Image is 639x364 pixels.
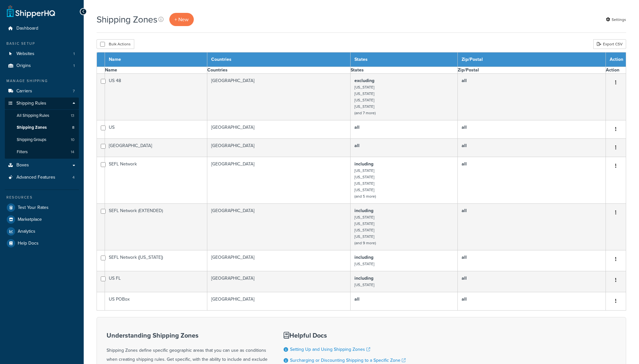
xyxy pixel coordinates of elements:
[18,241,39,246] span: Help Docs
[207,157,351,204] td: [GEOGRAPHIC_DATA]
[5,98,79,109] a: Shipping Rules
[354,254,373,261] b: including
[354,168,374,173] small: [US_STATE]
[354,84,374,90] small: [US_STATE]
[462,124,467,131] b: all
[105,139,207,157] td: [GEOGRAPHIC_DATA]
[5,214,79,225] a: Marketplace
[105,157,207,204] td: SEFL Network
[107,332,268,339] h3: Understanding Shipping Zones
[207,271,351,292] td: [GEOGRAPHIC_DATA]
[71,149,74,155] span: 14
[354,275,373,282] b: including
[354,142,360,149] b: all
[105,74,207,120] td: US 48
[18,229,35,234] span: Analytics
[462,296,467,303] b: all
[5,134,79,146] a: Shipping Groups 10
[458,52,606,67] th: Zip/Postal
[73,89,75,94] span: 7
[462,77,467,84] b: all
[16,101,46,106] span: Shipping Rules
[17,137,46,143] span: Shipping Groups
[97,13,157,26] h1: Shipping Zones
[71,113,74,118] span: 13
[354,97,374,103] small: [US_STATE]
[5,60,79,72] a: Origins 1
[354,227,374,233] small: [US_STATE]
[593,39,626,49] a: Export CSV
[354,282,374,288] small: [US_STATE]
[354,110,376,116] small: (and 7 more)
[17,125,47,130] span: Shipping Zones
[207,120,351,139] td: [GEOGRAPHIC_DATA]
[7,5,55,18] a: ShipperHQ Home
[5,202,79,213] a: Test Your Rates
[354,193,376,199] small: (and 5 more)
[16,163,29,168] span: Boxes
[5,146,79,158] li: Filters
[18,205,49,210] span: Test Your Rates
[17,149,28,155] span: Filters
[97,39,134,49] button: Bulk Actions
[354,207,373,214] b: including
[5,98,79,159] li: Shipping Rules
[17,113,49,118] span: All Shipping Rules
[5,238,79,249] a: Help Docs
[18,217,42,222] span: Marketplace
[73,63,75,69] span: 1
[5,110,79,122] li: All Shipping Rules
[5,172,79,183] a: Advanced Features 4
[5,122,79,134] a: Shipping Zones 8
[5,23,79,34] a: Dashboard
[290,346,370,353] a: Setting Up and Using Shipping Zones
[354,161,373,167] b: including
[5,85,79,97] li: Carriers
[105,250,207,271] td: SEFL Network ([US_STATE])
[169,13,194,26] a: + New
[462,254,467,261] b: all
[354,104,374,109] small: [US_STATE]
[462,207,467,214] b: all
[5,122,79,134] li: Shipping Zones
[354,181,374,186] small: [US_STATE]
[207,67,351,74] th: Countries
[350,52,457,67] th: States
[5,110,79,122] a: All Shipping Rules 13
[354,174,374,180] small: [US_STATE]
[5,78,79,84] div: Manage Shipping
[105,204,207,250] td: SEFL Network (EXTENDED)
[354,234,374,239] small: [US_STATE]
[71,137,74,143] span: 10
[207,292,351,311] td: [GEOGRAPHIC_DATA]
[16,26,38,31] span: Dashboard
[73,51,75,57] span: 1
[16,89,32,94] span: Carriers
[462,161,467,167] b: all
[354,187,374,193] small: [US_STATE]
[606,15,626,24] a: Settings
[207,74,351,120] td: [GEOGRAPHIC_DATA]
[354,240,376,246] small: (and 9 more)
[16,175,55,180] span: Advanced Features
[458,67,606,74] th: Zip/Postal
[5,146,79,158] a: Filters 14
[105,120,207,139] td: US
[105,52,207,67] th: Name
[72,125,74,130] span: 8
[105,271,207,292] td: US FL
[5,134,79,146] li: Shipping Groups
[350,67,457,74] th: States
[16,51,34,57] span: Websites
[5,159,79,171] a: Boxes
[354,221,374,227] small: [US_STATE]
[105,292,207,311] td: US POBox
[5,195,79,200] div: Resources
[354,124,360,131] b: all
[5,48,79,60] a: Websites 1
[5,41,79,46] div: Basic Setup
